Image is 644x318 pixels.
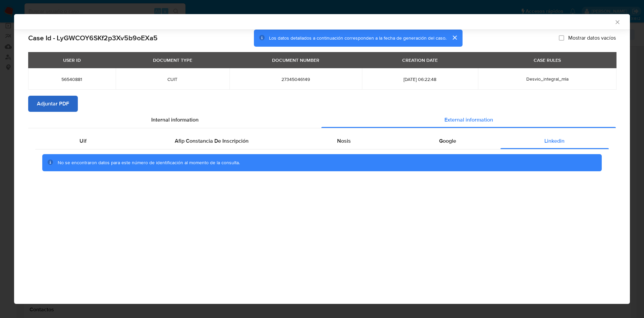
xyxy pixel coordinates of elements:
div: closure-recommendation-modal [14,14,630,304]
span: Desvio_integral_mla [526,76,569,82]
span: CUIT [124,76,221,82]
button: cerrar [446,30,463,46]
div: CREATION DATE [398,54,442,66]
span: No se encontraron datos para este número de identificación al momento de la consulta. [58,159,240,166]
input: Mostrar datos vacíos [559,35,564,41]
div: Detailed info [28,112,616,128]
span: External information [444,116,493,124]
div: Detailed external info [35,133,609,149]
span: Los datos detallados a continuación corresponden a la fecha de generación del caso. [269,35,446,41]
div: USER ID [59,54,85,66]
span: Internal information [151,116,199,124]
span: Nosis [337,137,351,145]
div: DOCUMENT TYPE [149,54,196,66]
button: Adjuntar PDF [28,96,78,112]
span: Google [439,137,456,145]
span: Uif [79,137,87,145]
span: [DATE] 06:22:48 [370,76,470,82]
span: Mostrar datos vacíos [568,35,616,41]
span: Adjuntar PDF [37,96,69,111]
span: Linkedin [544,137,565,145]
h2: Case Id - LyGWCOY6SKf2p3Xv5b9oEXa5 [28,34,158,42]
span: 56540881 [36,76,108,82]
div: DOCUMENT NUMBER [268,54,323,66]
div: CASE RULES [530,54,565,66]
span: 27345046149 [237,76,354,82]
button: Cerrar ventana [614,19,620,25]
span: Afip Constancia De Inscripción [175,137,249,145]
